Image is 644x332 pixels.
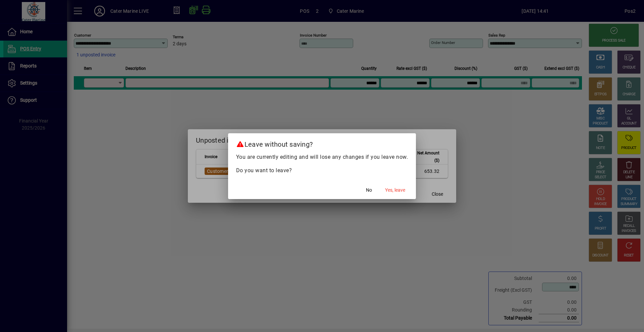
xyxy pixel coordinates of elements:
p: You are currently editing and will lose any changes if you leave now. [236,153,408,161]
p: Do you want to leave? [236,167,408,175]
h2: Leave without saving? [228,133,416,153]
span: No [366,187,372,194]
span: Yes, leave [385,187,405,194]
button: No [358,184,380,196]
button: Yes, leave [382,184,408,196]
